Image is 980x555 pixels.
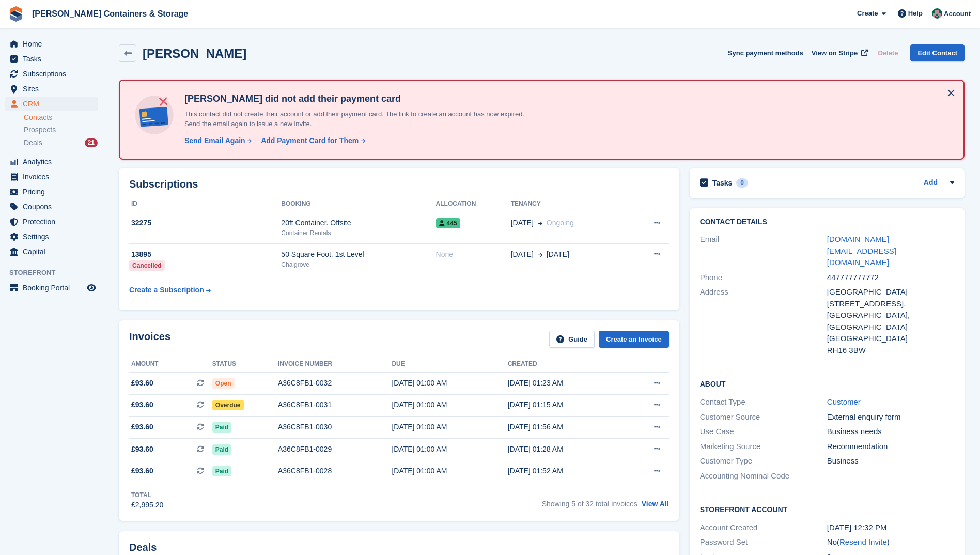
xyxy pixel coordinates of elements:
a: [DOMAIN_NAME][EMAIL_ADDRESS][DOMAIN_NAME] [827,235,896,267]
div: Total [131,490,163,500]
div: None [436,249,511,260]
span: ( ) [837,537,890,546]
div: Customer Type [700,455,827,467]
div: Phone [700,272,827,284]
span: Deals [24,138,42,148]
div: A36C8FB1-0032 [278,378,392,389]
th: Status [212,356,278,373]
h2: Subscriptions [129,178,669,190]
img: Julia Marcham [932,8,942,19]
span: Invoices [23,169,85,184]
div: [DATE] 01:00 AM [392,399,507,410]
span: £93.60 [131,399,153,410]
span: Tasks [23,52,85,66]
div: Container Rentals [281,228,435,238]
a: Guide [549,331,595,348]
img: no-card-linked-e7822e413c904bf8b177c4d89f31251c4716f9871600ec3ca5bfc59e148c83f4.svg [132,93,176,137]
div: External enquiry form [827,411,954,423]
span: Protection [23,214,85,229]
span: Booking Portal [23,281,85,295]
span: Paid [212,422,231,433]
th: Created [508,356,624,373]
span: Storefront [9,268,103,278]
a: Deals 21 [24,137,98,148]
a: Customer [827,397,861,406]
div: A36C8FB1-0029 [278,444,392,455]
span: Capital [23,244,85,259]
a: Prospects [24,125,98,135]
div: [DATE] 01:00 AM [392,466,507,476]
a: Edit Contact [910,44,965,61]
div: [DATE] 01:15 AM [508,399,624,410]
span: [DATE] [511,218,534,228]
th: Amount [129,356,212,373]
a: menu [5,184,98,199]
a: menu [5,155,98,169]
a: menu [5,82,98,96]
div: Business needs [827,426,954,438]
a: menu [5,169,98,184]
div: [DATE] 12:32 PM [827,522,954,534]
span: Sites [23,82,85,96]
a: Add [924,177,938,189]
a: menu [5,244,98,259]
th: Allocation [436,196,511,212]
span: View on Stripe [812,48,858,58]
h2: Deals [129,542,157,553]
span: £93.60 [131,378,153,389]
img: stora-icon-8386f47178a22dfd0bd8f6a31ec36ba5ce8667c1dd55bd0f319d3a0aa187defe.svg [8,6,24,22]
div: Account Created [700,522,827,534]
div: Marketing Source [700,441,827,453]
div: Contact Type [700,396,827,408]
span: £93.60 [131,444,153,455]
span: [DATE] [547,249,569,260]
a: Resend Invite [839,537,887,546]
span: CRM [23,97,85,111]
a: menu [5,281,98,295]
span: [DATE] [511,249,534,260]
span: Help [908,8,923,19]
div: Create a Subscription [129,285,204,296]
div: 50 Square Foot. 1st Level [281,249,435,260]
th: ID [129,196,281,212]
span: Home [23,37,85,51]
th: Invoice number [278,356,392,373]
h2: About [700,378,954,389]
span: Subscriptions [23,67,85,81]
a: View on Stripe [807,44,870,61]
div: Recommendation [827,441,954,453]
h4: [PERSON_NAME] did not add their payment card [180,93,542,105]
div: A36C8FB1-0030 [278,422,392,433]
h2: Storefront Account [700,504,954,514]
a: menu [5,37,98,51]
div: Add Payment Card for Them [261,135,359,146]
h2: [PERSON_NAME] [143,47,246,60]
div: [STREET_ADDRESS], [827,298,954,310]
div: A36C8FB1-0031 [278,399,392,410]
div: Send Email Again [184,135,245,146]
div: [DATE] 01:00 AM [392,422,507,433]
button: Sync payment methods [728,44,803,61]
span: Showing 5 of 32 total invoices [542,500,637,508]
span: Account [944,9,971,19]
div: Cancelled [129,260,165,271]
div: Address [700,286,827,356]
a: menu [5,52,98,66]
h2: Tasks [712,178,733,188]
span: Settings [23,229,85,244]
span: Prospects [24,125,56,135]
div: A36C8FB1-0028 [278,466,392,476]
p: This contact did not create their account or add their payment card. The link to create an accoun... [180,109,542,129]
div: [GEOGRAPHIC_DATA], [GEOGRAPHIC_DATA] [827,310,954,333]
span: Paid [212,466,231,476]
div: [GEOGRAPHIC_DATA] [827,333,954,345]
a: menu [5,229,98,244]
div: [DATE] 01:52 AM [508,466,624,476]
span: Analytics [23,155,85,169]
div: 13895 [129,249,281,260]
button: Delete [874,44,902,61]
div: 0 [736,178,748,188]
div: £2,995.20 [131,500,163,511]
span: Open [212,378,235,389]
div: 32275 [129,218,281,228]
